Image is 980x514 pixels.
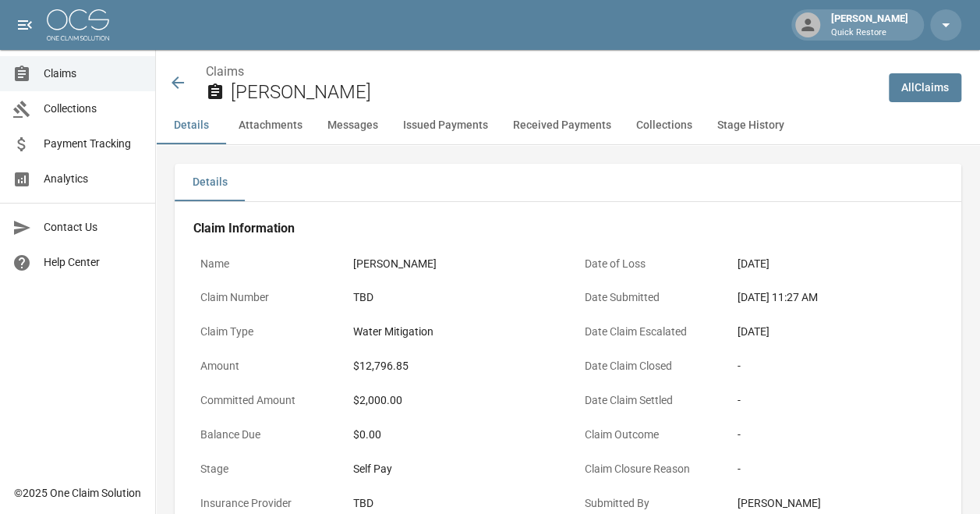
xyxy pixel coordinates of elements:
div: $2,000.00 [353,392,552,409]
p: Claim Type [193,317,334,347]
div: [PERSON_NAME] [353,256,552,272]
a: AllClaims [889,73,961,102]
span: Payment Tracking [44,136,143,152]
div: [DATE] [738,324,936,340]
p: Claim Closure Reason [578,454,718,484]
div: details tabs [175,164,961,201]
button: Received Payments [501,107,624,144]
div: [PERSON_NAME] [738,495,936,512]
h4: Claim Information [193,221,943,236]
button: Issued Payments [391,107,501,144]
div: - [738,358,936,374]
p: Date Claim Closed [578,351,718,381]
div: - [738,461,936,477]
span: Analytics [44,171,143,187]
p: Date Claim Settled [578,385,718,416]
p: Balance Due [193,420,334,450]
div: - [738,427,936,443]
div: $12,796.85 [353,358,552,374]
span: Help Center [44,254,143,271]
a: Claims [206,64,244,79]
p: Claim Number [193,282,334,313]
button: Collections [624,107,705,144]
p: Date Claim Escalated [578,317,718,347]
p: Name [193,249,334,279]
span: Collections [44,101,143,117]
p: Date Submitted [578,282,718,313]
nav: breadcrumb [206,62,876,81]
h2: [PERSON_NAME] [231,81,876,104]
div: [DATE] 11:27 AM [738,289,936,306]
img: ocs-logo-white-transparent.png [47,9,109,41]
p: Date of Loss [578,249,718,279]
p: Claim Outcome [578,420,718,450]
div: [DATE] [738,256,936,272]
div: Self Pay [353,461,552,477]
button: Details [175,164,245,201]
div: Water Mitigation [353,324,552,340]
div: [PERSON_NAME] [825,11,915,39]
button: open drawer [9,9,41,41]
span: Claims [44,66,143,82]
div: $0.00 [353,427,552,443]
button: Details [156,107,226,144]
button: Messages [315,107,391,144]
p: Amount [193,351,334,381]
p: Stage [193,454,334,484]
div: anchor tabs [156,107,980,144]
p: Committed Amount [193,385,334,416]
span: Contact Us [44,219,143,236]
button: Stage History [705,107,797,144]
div: TBD [353,289,552,306]
div: - [738,392,936,409]
div: © 2025 One Claim Solution [14,485,141,501]
p: Quick Restore [831,27,908,40]
button: Attachments [226,107,315,144]
div: TBD [353,495,552,512]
